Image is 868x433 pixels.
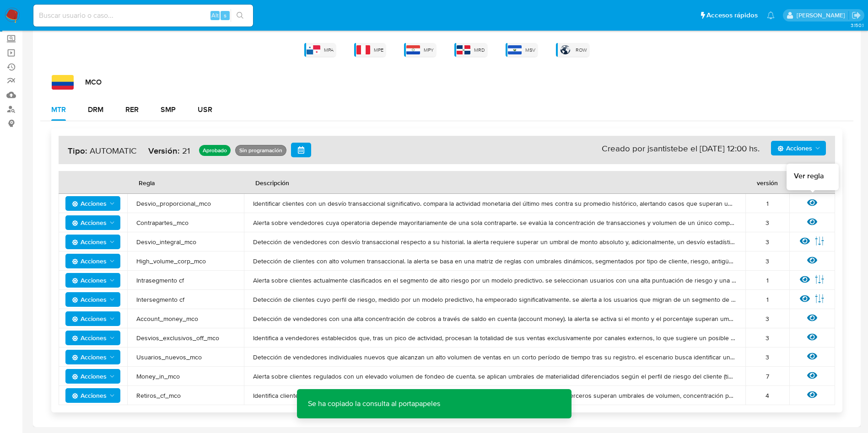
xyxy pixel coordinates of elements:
span: s [224,11,226,20]
span: Alt [211,11,219,20]
button: search-icon [231,9,249,22]
span: Ver regla [794,171,824,181]
input: Buscar usuario o caso... [33,10,253,21]
a: Notificaciones [767,11,775,19]
p: joaquin.santistebe@mercadolibre.com [797,11,848,20]
span: 3.150.1 [851,21,863,29]
a: Salir [852,11,861,20]
span: Accesos rápidos [706,11,758,20]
